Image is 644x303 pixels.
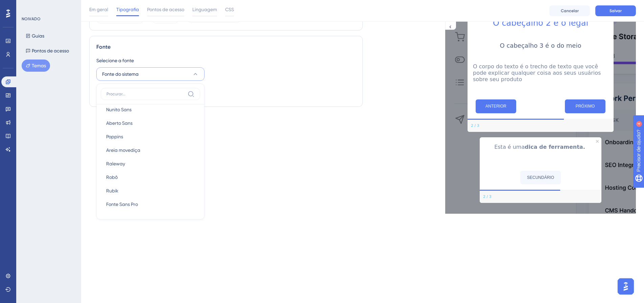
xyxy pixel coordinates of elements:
font: O cabeçalho 2 é o legal [493,18,588,28]
div: Fechar visualização [596,140,599,143]
font: SECUNDÁRIO [527,175,554,180]
font: Fonte do sistema [102,71,139,77]
button: Fonte Sans Pro [101,197,200,211]
font: 2 / 3 [471,123,479,128]
div: Rodapé [468,120,614,132]
button: Guias [22,30,48,42]
font: Guias [32,33,44,39]
font: Pontos de acesso [32,48,69,53]
font: Tipografia [116,7,139,12]
button: Poppins [101,130,200,143]
button: Cancelar [549,5,590,16]
input: Procurar... [106,91,185,97]
button: Salvar [595,5,636,16]
button: Areia movediça [101,143,200,157]
font: Cancelar [561,8,579,13]
font: Selecione a fonte [96,58,134,63]
button: Raleway [101,157,200,170]
font: Aberto Sans [106,120,133,126]
font: Fonte Sans Pro [106,202,138,207]
font: ANTERIOR [485,104,506,109]
button: Aberto Sans [101,116,200,130]
font: Rubik [106,188,118,193]
font: NOIVADO [22,17,41,21]
font: dica de ferramenta. [525,144,585,150]
button: Anterior [476,99,516,113]
font: Linguagem [192,7,217,12]
button: SECUNDÁRIO [520,171,561,184]
font: 2 / 3 [483,194,492,199]
font: Pontos de acesso [147,7,184,12]
button: Robô [101,170,200,184]
iframe: Iniciador do Assistente de IA do UserGuiding [616,276,636,297]
button: Próximo [565,99,605,113]
font: PRÓXIMO [576,104,595,109]
div: 4 [63,3,65,9]
button: Nunito Sans [101,103,200,116]
div: Passo 2 de 3 [483,194,492,200]
button: Fonte do sistema [96,67,205,81]
div: Rodapé [480,191,601,203]
font: Em geral [89,7,108,12]
font: Temas [32,63,46,68]
font: Robô [106,174,118,180]
button: Temas [22,60,50,72]
font: O corpo do texto é o trecho de texto que você pode explicar qualquer coisa aos seus usuários sobr... [473,63,602,83]
button: Rubik [101,184,200,197]
div: Passo 2 de 3 [471,123,479,129]
font: Nunito Sans [106,107,132,112]
font: Raleway [106,161,125,166]
font: Esta é uma [494,144,525,150]
font: Precisar de ajuda? [16,3,58,8]
font: Areia movediça [106,147,140,153]
font: CSS [225,7,234,12]
font: Fonte [96,44,111,50]
font: Salvar [610,8,622,13]
font: O cabeçalho 3 é o do meio [500,42,581,49]
button: Pontos de acesso [22,45,73,57]
font: Poppins [106,134,123,139]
